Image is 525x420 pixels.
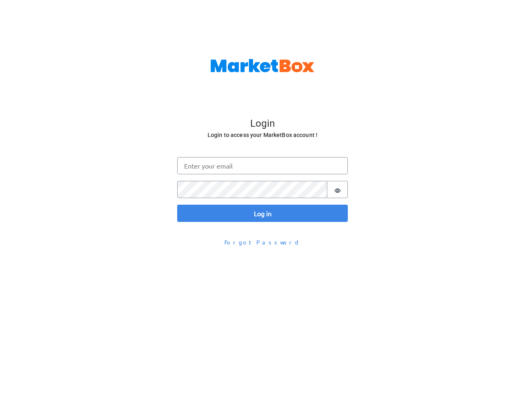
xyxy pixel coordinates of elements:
button: Forgot Password [219,235,306,249]
img: MarketBox logo [210,59,315,72]
h6: Login to access your MarketBox account ! [178,130,347,140]
button: Log in [177,205,348,222]
input: Enter your email [177,157,348,174]
button: Show password [327,181,348,198]
h4: Login [178,118,347,130]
